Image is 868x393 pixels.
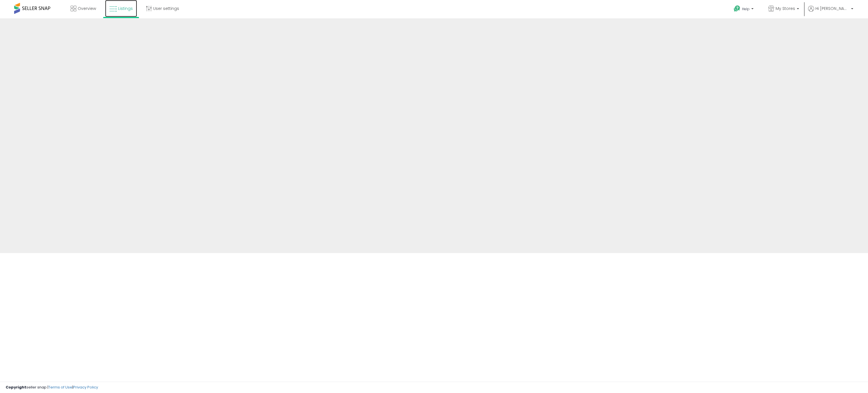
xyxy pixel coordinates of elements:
[808,6,853,18] a: Hi [PERSON_NAME]
[78,6,96,11] span: Overview
[742,7,750,11] span: Help
[776,6,795,11] span: My Stores
[734,5,741,12] i: Get Help
[729,1,759,18] a: Help
[815,6,849,11] span: Hi [PERSON_NAME]
[118,6,133,11] span: Listings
